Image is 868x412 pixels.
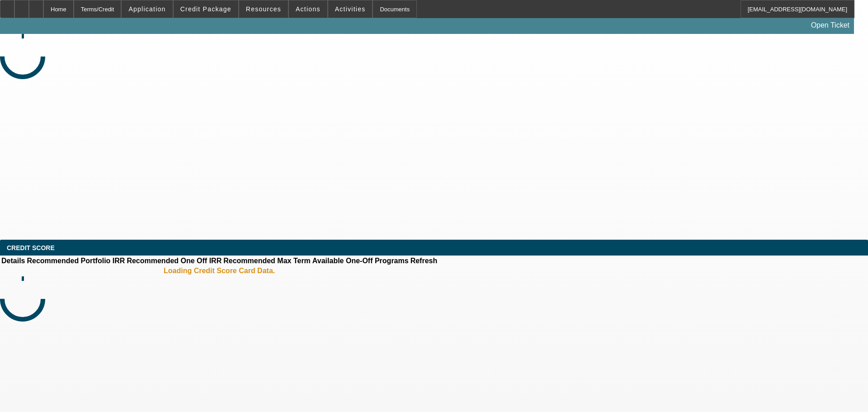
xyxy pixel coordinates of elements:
span: Activities [335,5,366,13]
span: Actions [296,5,321,13]
span: CREDIT SCORE [7,244,55,251]
th: Available One-Off Programs [312,256,409,265]
b: Loading Credit Score Card Data. [164,267,275,275]
a: Open Ticket [807,18,853,33]
span: Credit Package [180,5,231,13]
th: Refresh [410,256,438,265]
th: Details [1,256,25,265]
button: Activities [328,0,373,18]
button: Credit Package [174,0,238,18]
span: Application [128,5,165,13]
span: Resources [246,5,281,13]
th: Recommended Max Term [223,256,311,265]
th: Recommended One Off IRR [126,256,222,265]
button: Actions [289,0,327,18]
th: Recommended Portfolio IRR [26,256,125,265]
button: Resources [239,0,288,18]
button: Application [122,0,172,18]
